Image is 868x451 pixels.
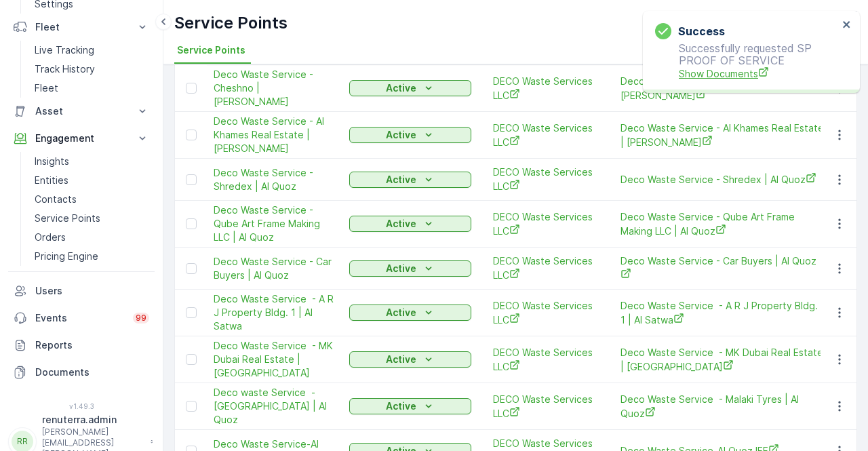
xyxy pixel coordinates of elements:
[386,173,416,187] p: Active
[493,121,599,149] a: DECO Waste Services LLC
[386,81,416,95] p: Active
[8,332,155,359] a: Reports
[386,353,416,366] p: Active
[620,254,824,282] a: Deco Waste Service - Car Buyers | Al Quoz
[620,210,824,238] a: Deco Waste Service - Qube Art Frame Making LLC | Al Quoz
[35,284,149,298] p: Users
[349,351,471,368] button: Active
[8,14,155,41] button: Fleet
[8,125,155,152] button: Engagement
[35,62,95,76] p: Track History
[29,228,155,247] a: Orders
[174,12,288,34] p: Service Points
[493,165,599,193] a: DECO Waste Services LLC
[678,23,725,39] h3: Success
[620,393,824,420] a: Deco Waste Service - Malaki Tyres | Al Quoz
[186,263,197,274] div: Toggle Row Selected
[8,98,155,125] button: Asset
[214,166,336,193] a: Deco Waste Service - Shredex | Al Quoz
[493,393,599,420] a: DECO Waste Services LLC
[620,75,824,102] a: Deco Waste Service - Cheshno | Jabel Ali
[493,75,599,102] a: DECO Waste Services LLC
[842,19,852,32] button: close
[349,305,471,321] button: Active
[186,401,197,412] div: Toggle Row Selected
[386,262,416,275] p: Active
[186,354,197,365] div: Toggle Row Selected
[386,306,416,319] p: Active
[214,255,336,282] a: Deco Waste Service - Car Buyers | Al Quoz
[493,299,599,327] span: DECO Waste Services LLC
[493,254,599,282] a: DECO Waste Services LLC
[29,209,155,228] a: Service Points
[620,346,824,374] a: Deco Waste Service - MK Dubai Real Estate | Umm Ramool
[214,203,336,244] a: Deco Waste Service - Qube Art Frame Making LLC | Al Quoz
[35,81,58,95] p: Fleet
[35,366,149,379] p: Documents
[29,152,155,171] a: Insights
[29,60,155,79] a: Track History
[8,359,155,386] a: Documents
[214,68,336,109] span: Deco Waste Service - Cheshno | [PERSON_NAME]
[35,311,125,325] p: Events
[214,115,336,155] span: Deco Waste Service - Al Khames Real Estate | [PERSON_NAME]
[35,338,149,352] p: Reports
[8,402,155,410] span: v 1.49.3
[214,339,336,380] a: Deco Waste Service - MK Dubai Real Estate | Umm Ramool
[620,121,824,149] a: Deco Waste Service - Al Khames Real Estate | Al Raffa
[35,212,100,225] p: Service Points
[186,307,197,318] div: Toggle Row Selected
[493,346,599,374] a: DECO Waste Services LLC
[386,128,416,142] p: Active
[620,121,824,149] span: Deco Waste Service - Al Khames Real Estate | [PERSON_NAME]
[655,42,838,81] p: Successfully requested SP PROOF OF SERVICE
[349,172,471,188] button: Active
[214,68,336,109] a: Deco Waste Service - Cheshno | Jabel Ali
[620,75,824,102] span: Deco Waste Service - Cheshno | [PERSON_NAME]
[35,231,66,244] p: Orders
[349,398,471,414] button: Active
[29,190,155,209] a: Contacts
[35,104,127,118] p: Asset
[29,171,155,190] a: Entities
[35,155,69,168] p: Insights
[35,43,94,57] p: Live Tracking
[35,20,127,34] p: Fleet
[386,217,416,231] p: Active
[177,43,245,57] span: Service Points
[214,115,336,155] a: Deco Waste Service - Al Khames Real Estate | Al Raffa
[29,247,155,266] a: Pricing Engine
[493,210,599,238] a: DECO Waste Services LLC
[214,386,336,427] span: Deco waste Service - [GEOGRAPHIC_DATA] | Al Quoz
[35,174,68,187] p: Entities
[42,413,144,427] p: renuterra.admin
[186,83,197,94] div: Toggle Row Selected
[620,299,824,327] a: Deco Waste Service - A R J Property Bldg. 1 | Al Satwa
[214,292,336,333] a: Deco Waste Service - A R J Property Bldg. 1 | Al Satwa
[29,79,155,98] a: Fleet
[349,80,471,96] button: Active
[186,174,197,185] div: Toggle Row Selected
[186,130,197,140] div: Toggle Row Selected
[620,172,824,187] span: Deco Waste Service - Shredex | Al Quoz
[8,305,155,332] a: Events99
[8,277,155,305] a: Users
[679,66,838,81] a: Show Documents
[386,399,416,413] p: Active
[35,250,98,263] p: Pricing Engine
[35,193,77,206] p: Contacts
